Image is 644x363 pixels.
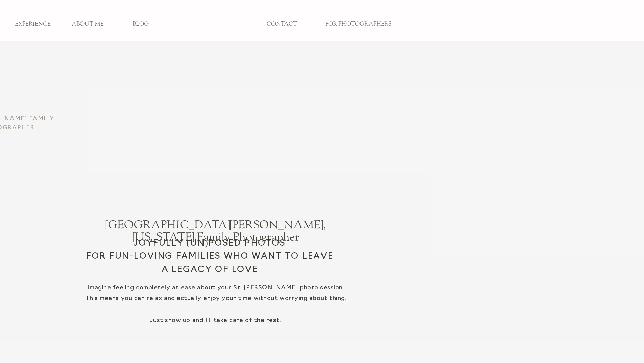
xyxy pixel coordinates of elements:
[320,21,396,28] a: FOR PHOTOGRAPHERS
[95,219,336,237] h1: [GEOGRAPHIC_DATA][PERSON_NAME], [US_STATE] Family Photographer
[65,21,110,28] a: ABOUT ME
[81,237,338,274] h2: JOYFULLY (UN)POSED PHOTOS For fun-loving families who want to leave a legacy of love
[10,21,55,28] a: EXPERIENCE
[260,21,304,28] a: CONTACT
[118,21,163,28] a: BLOG
[391,188,407,195] h3: St. [PERSON_NAME] Family PHotographer
[85,282,347,333] p: Imagine feeling completely at ease about your St. [PERSON_NAME] photo session. This means you can...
